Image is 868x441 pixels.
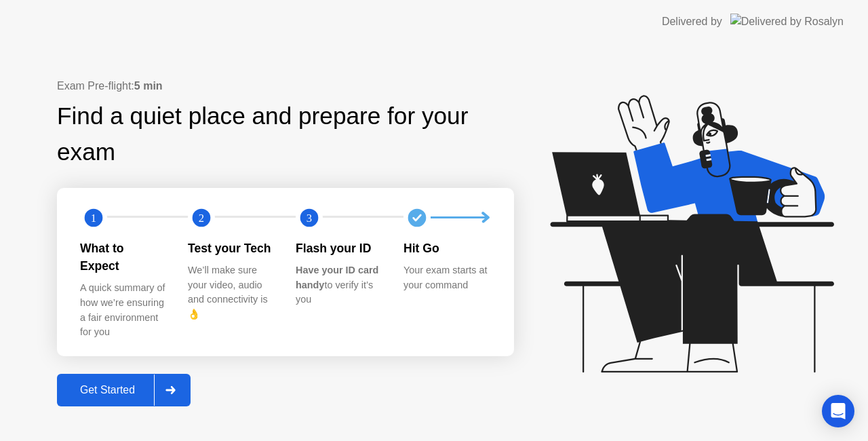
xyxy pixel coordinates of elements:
div: Hit Go [403,239,490,257]
b: Have your ID card handy [296,265,378,290]
div: Flash your ID [296,239,382,257]
div: Test your Tech [188,239,274,257]
div: A quick summary of how we’re ensuring a fair environment for you [80,281,166,339]
text: 3 [307,211,312,224]
b: 5 min [134,80,163,92]
div: Get Started [61,384,154,396]
div: Your exam starts at your command [403,263,490,292]
div: Find a quiet place and prepare for your exam [57,98,514,170]
img: Delivered by Rosalyn [730,14,844,29]
text: 1 [91,211,96,224]
div: What to Expect [80,239,166,275]
div: We’ll make sure your video, audio and connectivity is 👌 [188,263,274,322]
div: Open Intercom Messenger [822,395,854,427]
div: to verify it’s you [296,263,382,307]
div: Exam Pre-flight: [57,78,514,94]
text: 2 [199,211,204,224]
div: Delivered by [662,14,722,30]
button: Get Started [57,374,191,406]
